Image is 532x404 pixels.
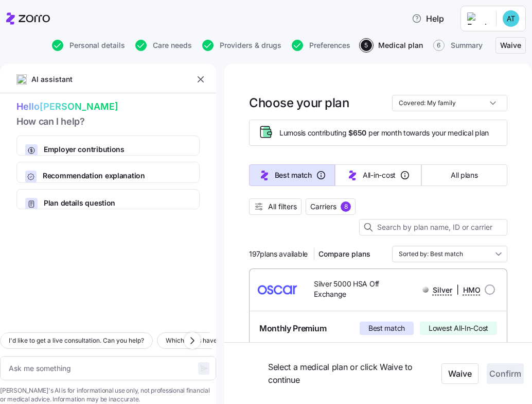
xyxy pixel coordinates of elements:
a: Care needs [133,40,192,51]
a: Personal details [50,40,125,51]
span: Carriers [310,201,336,212]
span: 197 plans available [249,249,308,259]
span: 6 [433,40,445,51]
button: Confirm [487,363,524,384]
span: Help [412,12,444,25]
span: Lowest All-In-Cost [429,323,488,333]
span: Preferences [309,42,350,49]
button: All filters [249,198,302,215]
button: Waive [441,363,478,384]
span: How can I help? [16,114,200,129]
button: Which plans have no deductible for preventive care? [157,332,327,349]
span: Personal details [69,42,125,49]
span: $650 [348,128,366,138]
span: Which plans have no deductible for preventive care? [166,335,318,346]
button: Care needs [135,40,192,51]
span: Silver [433,285,452,295]
a: Providers & drugs [200,40,281,51]
span: AI assistant [31,74,73,85]
a: Preferences [290,40,350,51]
img: 119da9b09e10e96eb69a6652d8b44c65 [503,10,519,27]
span: Plan details question [44,198,166,208]
span: 5 [361,40,372,51]
span: Hello [PERSON_NAME] [16,99,200,114]
span: Employer contributions [44,144,181,155]
span: Waive [448,367,472,380]
span: Compare plans [318,249,370,259]
button: Carriers8 [306,198,356,215]
span: All plans [451,170,477,180]
button: Providers & drugs [202,40,281,51]
span: Summary [451,42,483,49]
img: ai-icon.png [16,74,27,85]
span: Monthly Premium [259,322,326,335]
span: Confirm [489,367,521,380]
span: I'd like to get a live consultation. Can you help? [9,335,144,346]
span: All-in-cost [363,170,396,180]
img: Oscar [257,277,297,302]
div: | [422,283,481,296]
button: Personal details [52,40,125,51]
button: Preferences [292,40,350,51]
button: 6Summary [433,40,483,51]
span: All filters [268,201,297,212]
span: Best match [275,170,312,180]
button: Help [403,8,452,29]
span: HMO [463,285,481,295]
span: Providers & drugs [220,42,281,49]
div: 8 [341,201,351,212]
span: Silver 5000 HSA Off Exchange [314,279,394,300]
span: Lumos is contributing per month towards your medical plan [279,128,489,138]
span: Best match [368,323,405,333]
button: 5Medical plan [361,40,423,51]
span: Recommendation explanation [43,171,191,181]
span: Select a medical plan or click Waive to continue [268,361,436,386]
span: Care needs [153,42,192,49]
img: Employer logo [467,12,488,25]
button: Waive [495,37,526,54]
input: Order by dropdown [392,246,507,262]
h1: Choose your plan [249,95,349,111]
a: 5Medical plan [359,40,423,51]
span: Waive [500,40,521,50]
button: Compare plans [314,246,375,262]
input: Search by plan name, ID or carrier [359,219,507,235]
span: Medical plan [378,42,423,49]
